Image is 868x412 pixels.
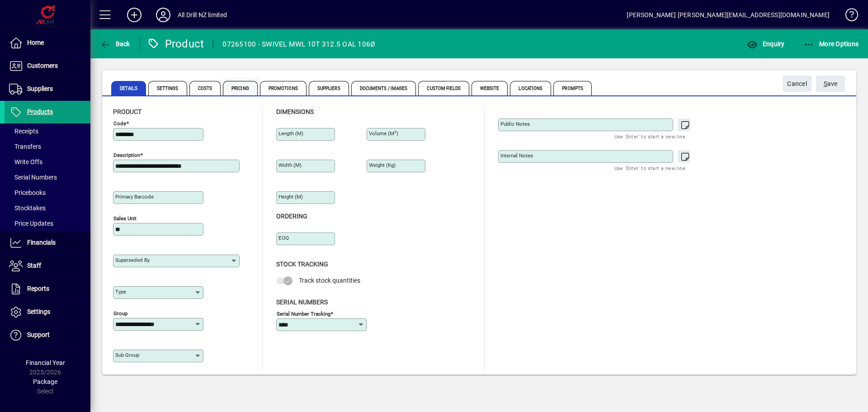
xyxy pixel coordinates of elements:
button: More Options [802,36,861,52]
span: Stocktakes [9,204,46,212]
a: Stocktakes [5,200,90,216]
button: Profile [149,7,178,23]
span: Dimensions [276,108,314,115]
span: Website [472,81,508,95]
span: Suppliers [27,85,53,92]
button: Add [120,7,149,23]
mat-label: Volume (m ) [369,130,398,137]
span: Ordering [276,213,307,220]
span: S [824,80,827,87]
span: Price Updates [9,220,53,227]
a: Knowledge Base [839,2,857,31]
span: Cancel [787,76,807,91]
a: Financials [5,232,90,254]
span: ave [824,76,838,91]
mat-label: Sub group [115,352,139,358]
a: Pricebooks [5,185,90,200]
span: Suppliers [309,81,349,95]
mat-label: Description [113,152,140,158]
a: Suppliers [5,78,90,100]
mat-hint: Use 'Enter' to start a new line [614,163,685,173]
span: Track stock quantities [299,277,360,284]
a: Settings [5,301,90,323]
a: Serial Numbers [5,170,90,185]
a: Staff [5,255,90,277]
a: Home [5,32,90,54]
span: Financial Year [26,359,65,366]
span: Serial Numbers [9,174,57,181]
span: Serial Numbers [276,298,328,306]
a: Reports [5,278,90,300]
mat-label: Sales unit [113,215,137,222]
span: Back [100,40,130,47]
span: Prompts [553,81,592,95]
button: Save [816,76,845,92]
span: More Options [804,40,859,47]
span: Receipts [9,128,38,135]
span: Details [111,81,146,95]
mat-label: Height (m) [278,194,303,200]
mat-label: Public Notes [500,121,530,127]
span: Product [113,108,142,115]
span: Products [27,108,53,115]
span: Staff [27,262,41,269]
mat-label: Group [113,310,127,317]
span: Enquiry [747,40,784,47]
a: Transfers [5,139,90,154]
span: Customers [27,62,58,69]
mat-label: Internal Notes [500,152,533,159]
a: Price Updates [5,216,90,231]
button: Back [98,36,132,52]
span: Reports [27,285,49,292]
span: Stock Tracking [276,260,328,268]
span: Pricebooks [9,189,46,196]
a: Customers [5,55,90,77]
div: 07265100 - SWIVEL MWL 10T 312.5 OAL 106Ø [222,37,375,52]
mat-label: Length (m) [278,130,303,137]
mat-label: Superseded by [115,257,150,263]
span: Package [33,378,57,385]
mat-label: Serial Number tracking [277,310,330,317]
span: Documents / Images [351,81,416,95]
mat-label: Type [115,289,126,295]
span: Transfers [9,143,41,150]
mat-label: Primary barcode [115,194,154,200]
div: All Drill NZ limited [178,8,227,22]
mat-hint: Use 'Enter' to start a new line [614,131,685,142]
div: [PERSON_NAME] [PERSON_NAME][EMAIL_ADDRESS][DOMAIN_NAME] [627,8,830,22]
span: Custom Fields [418,81,469,95]
mat-label: EOQ [278,235,289,241]
button: Cancel [783,76,811,92]
span: Settings [27,308,50,315]
span: Home [27,39,44,46]
span: Pricing [223,81,258,95]
sup: 3 [394,130,396,134]
mat-label: Code [113,120,126,127]
app-page-header-button: Back [90,36,140,52]
span: Promotions [260,81,307,95]
div: Product [147,37,204,51]
span: Financials [27,239,56,246]
a: Write Offs [5,154,90,170]
span: Support [27,331,50,338]
mat-label: Width (m) [278,162,302,168]
mat-label: Weight (Kg) [369,162,396,168]
span: Locations [510,81,551,95]
span: Write Offs [9,158,42,166]
button: Enquiry [745,36,787,52]
span: Costs [189,81,221,95]
a: Receipts [5,123,90,139]
span: Settings [148,81,187,95]
a: Support [5,324,90,346]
